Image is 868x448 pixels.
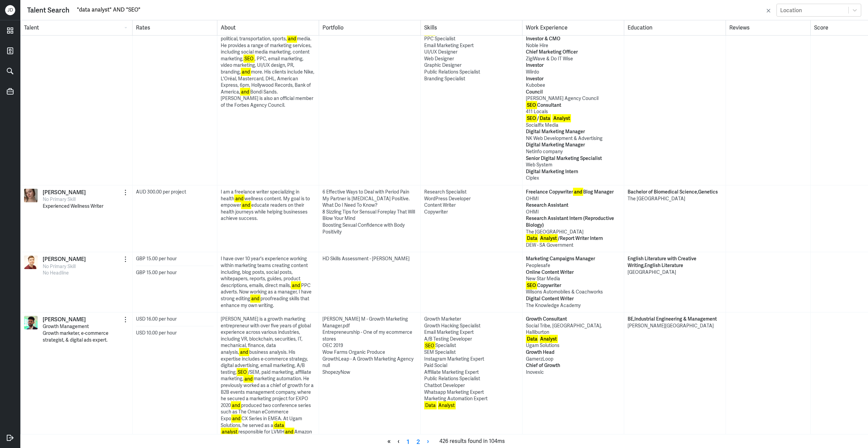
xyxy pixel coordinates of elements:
div: J D [5,5,15,15]
mark: and [243,375,254,383]
p: Experienced Wellness Writer [43,203,129,210]
p: Investor [526,62,620,69]
div: PPC Specialist [424,36,519,42]
div: Email Marketing Expert [424,42,519,49]
p: Digital Content Writer [526,296,620,302]
div: A/B Testing Developer [424,336,519,343]
mark: and [284,428,295,436]
mark: and [573,188,583,196]
div: Public Relations Specialist [424,69,519,76]
mark: and [231,401,241,409]
div: OEC 2019 [322,342,417,349]
p: Council [526,89,620,96]
div: SEM Specialist [424,349,519,356]
p: GamerzLoop [526,356,620,363]
div: Web Designer [424,56,519,62]
p: Consultant [526,102,620,109]
div: ShopezyNow [322,369,417,376]
a: Page 2 [413,436,423,446]
p: Digital Marketing Manager [526,128,620,135]
mark: data [273,421,285,429]
p: Copywriter [526,282,620,289]
p: [PERSON_NAME] Agency Council [526,95,620,102]
mark: SEO [526,281,537,289]
mark: SEO [526,114,537,122]
span: No Primary Skill [43,263,76,269]
span: ‹ [394,436,403,446]
p: The [GEOGRAPHIC_DATA] [628,196,722,202]
mark: and [287,35,297,43]
span: GBP 15.00 per hour [136,256,177,262]
div: Chatbot Developer [424,382,519,389]
div: Instagram Marketing Expert [424,356,519,363]
p: Research Assistant [526,202,620,209]
div: [PERSON_NAME] is a growth marketing entrepreneur with over five years of global experience across... [221,316,315,442]
div: I am a freelance writer specializing in health wellness content. My goal is to empower educate re... [221,189,315,222]
mark: Data [526,234,538,242]
p: BE , Industrial Engineering & Management [628,316,722,323]
div: I have over 10 year's experience working within marketing teams creating content including, blog ... [221,256,315,309]
p: Growth Management [43,323,129,330]
div: Content Writer [424,202,519,209]
p: Kubobee [526,82,620,89]
p: The [GEOGRAPHIC_DATA] [526,229,620,236]
p: NK Web Development & Advertising [526,135,620,142]
mark: and [240,88,250,96]
mark: and [250,294,260,303]
p: Digital Marketing Intern [526,168,620,175]
div: Location [780,6,802,14]
div: Branding Specialist [424,76,519,82]
a: [PERSON_NAME] [43,256,86,263]
div: Skills [420,20,522,35]
div: null [322,362,417,369]
div: 6 Effective Ways to Deal with Period Pain [322,189,417,196]
p: New Star Media [526,276,620,282]
a: [PERSON_NAME] [43,316,86,323]
mark: SEO [243,55,255,63]
div: Work Experience [522,20,624,35]
div: HD Skills Assessment - [PERSON_NAME] [322,256,417,262]
mark: and [239,348,249,356]
p: DEW - SA Government [526,242,620,249]
p: OHMI [526,209,620,216]
mark: Analyst [539,234,558,242]
p: Chief of Growth [526,362,620,369]
mark: and [231,414,241,423]
div: Growth Hacking Specialist [424,323,519,329]
mark: Data [539,114,552,122]
div: WordPress Developer [424,196,519,202]
p: The Knowledge Academy [526,302,620,309]
div: Reviews [726,20,810,35]
p: Netinfo company [526,148,620,155]
div: Affiliate Marketing Expert [424,369,519,376]
p: Chief Marketing Officer [526,49,620,56]
mark: and [241,201,251,209]
mark: and [234,195,244,203]
div: Talent Search [27,5,70,15]
p: Ciplex [526,175,620,182]
p: Wilsons Automobiles & Coachworks [526,289,620,296]
p: Web System [526,162,620,168]
p: Growth Head [526,349,620,356]
p: OHMI [526,196,620,202]
p: ZigiWave & Do IT Wise [526,56,620,62]
div: UI/UX Designer [424,49,519,56]
div: About [217,20,319,35]
p: English Literature with Creative Writing , English Literature [628,256,722,269]
p: [GEOGRAPHIC_DATA] [628,269,722,276]
p: Research Assistant Intern (Reproductive Biology) [526,215,620,228]
p: / [526,115,620,122]
div: Entrepreneurship - One of my ecommerce stores [322,329,417,342]
span: USD 10.00 per hour [136,330,177,336]
div: 8 Sizzling Tips for Sensual Foreplay That Will Blow Your Mind [322,209,417,222]
span: « [384,436,394,446]
div: Public Relations Specialist [424,375,519,382]
p: Wiirdo [526,69,620,76]
p: Growth Consultant [526,316,620,323]
p: Peoplesafe [526,262,620,269]
mark: SEO [424,342,435,350]
p: Ugam Solutions [526,342,620,349]
p: Investor & CMO [526,36,620,42]
mark: and [291,281,301,289]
